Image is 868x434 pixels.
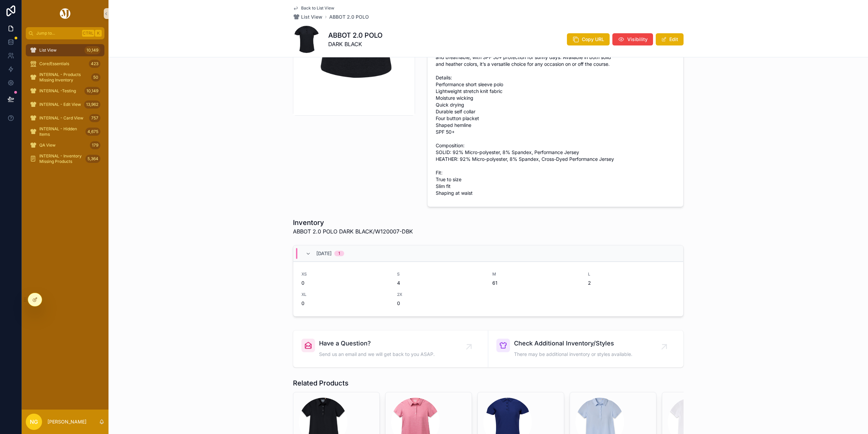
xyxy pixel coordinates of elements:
[612,33,653,45] button: Visibility
[22,39,108,174] div: scrollable content
[338,251,340,256] div: 1
[293,227,413,235] span: ABBOT 2.0 POLO DARK BLACK/W120007-DBK
[89,114,100,122] div: 757
[47,418,86,425] p: [PERSON_NAME]
[26,112,104,124] a: INTERNAL - Card View757
[84,87,100,95] div: 10,149
[84,100,100,109] div: 13,962
[26,44,104,56] a: List View10,149
[39,115,83,121] span: INTERNAL - Card View
[328,31,382,40] h1: ABBOT 2.0 POLO
[85,128,100,136] div: 4,675
[89,60,100,68] div: 423
[316,250,332,257] span: [DATE]
[293,262,683,316] a: XS0S4M61L2XL02X0
[436,40,675,196] span: The Abbot 2.0 Polo is our staple women’s short sleeve polo, featuring a classic self-collar desig...
[82,30,94,37] span: Ctrl
[293,378,349,388] h1: Related Products
[30,418,38,426] span: NG
[96,31,101,36] span: K
[397,300,485,307] span: 0
[301,14,322,20] span: List View
[293,14,322,20] a: List View
[397,280,485,286] span: 4
[84,46,100,54] div: 10,149
[328,40,382,48] span: DARK BLACK
[301,280,389,286] span: 0
[91,73,100,81] div: 50
[39,126,83,137] span: INTERNAL - Hidden Items
[656,33,684,45] button: Edit
[514,351,632,358] span: There may be additional inventory or styles available.
[492,271,580,277] span: M
[492,280,580,286] span: 61
[588,280,675,286] span: 2
[26,126,104,138] a: INTERNAL - Hidden Items4,675
[582,36,604,43] span: Copy URL
[293,5,334,11] a: Back to List View
[36,31,79,36] span: Jump to...
[39,102,81,107] span: INTERNAL - Edit View
[26,58,104,70] a: Core/Essentials423
[26,71,104,83] a: INTERNAL - Products Missing Inventory50
[85,155,100,163] div: 5,364
[488,331,683,367] a: Check Additional Inventory/StylesThere may be additional inventory or styles available.
[26,85,104,97] a: INTERNAL -Testing10,149
[319,339,435,348] span: Have a Question?
[329,14,369,20] a: ABBOT 2.0 POLO
[293,331,488,367] a: Have a Question?Send us an email and we will get back to you ASAP.
[301,271,389,277] span: XS
[293,218,413,227] h1: Inventory
[397,292,485,297] span: 2X
[26,98,104,111] a: INTERNAL - Edit View13,962
[39,153,83,164] span: INTERNAL - Inventory Missing Products
[39,72,88,83] span: INTERNAL - Products Missing Inventory
[319,351,435,358] span: Send us an email and we will get back to you ASAP.
[567,33,610,45] button: Copy URL
[39,88,76,94] span: INTERNAL -Testing
[39,61,69,67] span: Core/Essentials
[627,36,648,43] span: Visibility
[588,271,675,277] span: L
[397,271,485,277] span: S
[90,141,100,149] div: 179
[39,48,57,53] span: List View
[301,5,334,11] span: Back to List View
[39,143,56,148] span: QA View
[26,27,104,39] button: Jump to...CtrlK
[514,339,632,348] span: Check Additional Inventory/Styles
[301,300,389,307] span: 0
[26,153,104,165] a: INTERNAL - Inventory Missing Products5,364
[59,8,72,19] img: App logo
[26,139,104,151] a: QA View179
[301,292,389,297] span: XL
